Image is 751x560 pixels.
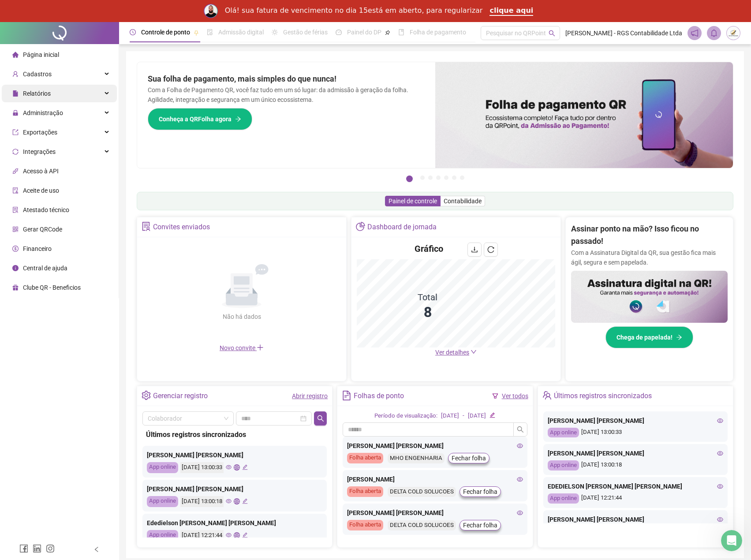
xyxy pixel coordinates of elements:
img: banner%2F8d14a306-6205-4263-8e5b-06e9a85ad873.png [435,62,733,168]
iframe: Intercom live chat [721,530,742,551]
span: Integrações [23,148,56,155]
span: gift [12,284,19,291]
span: Gerar QRCode [23,226,62,233]
span: audit [12,187,19,194]
div: App online [147,496,178,507]
p: Com a Folha de Pagamento QR, você faz tudo em um só lugar: da admissão à geração da folha. Agilid... [148,85,425,105]
span: arrow-right [235,116,241,122]
span: dashboard [336,29,342,35]
span: Painel de controle [389,198,437,205]
div: [DATE] [441,411,459,421]
div: MHO ENGENHARIA [388,453,445,463]
span: Painel do DP [347,29,381,36]
span: edit [242,532,248,538]
span: reload [487,246,494,253]
div: Período de visualização: [374,411,437,421]
span: eye [717,516,723,523]
a: clique aqui [489,6,533,16]
div: Folha aberta [347,520,383,530]
div: [PERSON_NAME] [PERSON_NAME] [347,441,523,451]
button: 1 [406,175,413,182]
div: [DATE] 13:00:18 [180,496,224,507]
div: DELTA COLD SOLUCOES [388,487,456,497]
span: lock [12,110,19,116]
span: eye [226,464,232,470]
span: search [549,30,555,37]
span: file [12,90,19,97]
span: solution [12,207,19,213]
span: Admissão digital [218,29,264,36]
div: App online [548,428,579,438]
span: plus [257,344,264,351]
span: Cadastros [23,71,52,78]
button: 7 [460,175,464,180]
div: App online [147,462,178,473]
div: Convites enviados [153,220,210,235]
span: Relatórios [23,90,51,97]
span: edit [242,464,248,470]
span: Acesso à API [23,168,59,175]
button: Fechar folha [460,520,501,530]
span: sync [12,149,19,155]
span: Clube QR - Beneficios [23,284,81,291]
div: [PERSON_NAME] [PERSON_NAME] [548,448,723,458]
span: notification [691,29,699,37]
p: Com a Assinatura Digital da QR, sua gestão fica mais ágil, segura e sem papelada. [571,248,728,267]
button: 4 [436,175,441,180]
span: search [517,426,524,433]
span: global [234,532,239,538]
button: 5 [444,175,448,180]
span: eye [226,498,232,504]
div: App online [548,493,579,504]
span: bell [710,29,718,37]
div: [PERSON_NAME] [PERSON_NAME] [147,484,322,494]
div: DELTA COLD SOLUCOES [388,520,456,530]
button: 6 [452,175,456,180]
span: edit [242,498,248,504]
a: Ver todos [502,392,528,399]
h2: Assinar ponto na mão? Isso ficou no passado! [571,223,728,248]
span: left [93,546,100,553]
span: Central de ajuda [23,265,67,272]
span: team [542,391,552,400]
div: Últimos registros sincronizados [554,388,652,403]
div: Olá! sua fatura de vencimento no dia 15está em aberto, para regularizar [225,6,483,15]
span: Folha de pagamento [410,29,466,36]
span: down [471,349,477,355]
div: [DATE] [468,411,486,421]
span: home [12,52,19,58]
span: facebook [19,544,28,553]
a: Abrir registro [292,392,328,399]
span: filter [492,393,498,399]
span: file-done [207,29,213,35]
span: eye [717,483,723,489]
span: clock-circle [130,29,136,35]
span: solution [142,222,151,231]
span: Administração [23,109,63,116]
img: Profile image for Rodolfo [204,4,218,18]
div: Últimos registros sincronizados [146,429,323,440]
span: eye [717,450,723,456]
div: [PERSON_NAME] [347,474,523,484]
span: search [317,415,324,422]
div: [PERSON_NAME] [PERSON_NAME] [548,515,723,524]
span: Página inicial [23,51,59,58]
span: Novo convite [220,344,264,351]
span: qrcode [12,226,19,232]
button: Chega de papelada! [605,326,693,348]
div: [DATE] 12:21:44 [548,493,723,504]
div: [DATE] 13:00:33 [548,428,723,438]
span: Ver detalhes [435,349,469,356]
div: Folha aberta [347,486,383,497]
div: [DATE] 13:00:18 [548,460,723,470]
div: [DATE] 12:21:44 [180,530,224,541]
div: App online [548,460,579,470]
span: pushpin [194,30,199,35]
span: pushpin [385,30,390,35]
div: - [463,411,464,421]
span: export [12,129,19,135]
span: Financeiro [23,245,52,252]
span: Aceite de uso [23,187,59,194]
span: pie-chart [356,222,365,231]
span: setting [142,391,151,400]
